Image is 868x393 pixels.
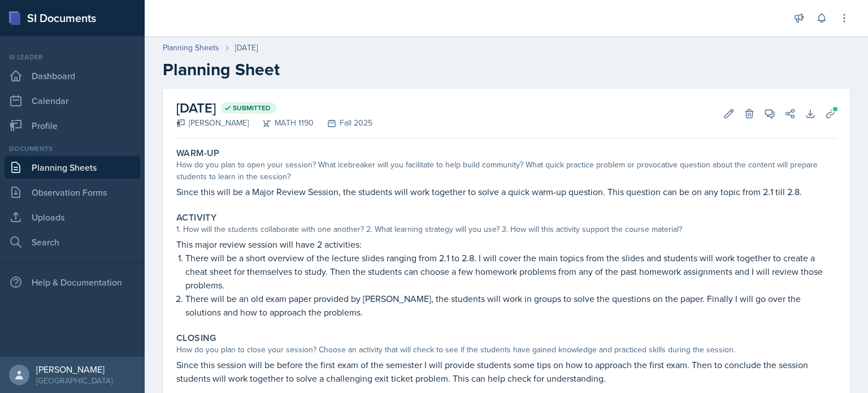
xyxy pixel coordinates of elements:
[314,117,372,129] div: Fall 2025
[5,52,140,62] div: Si leader
[176,358,836,385] p: Since this session will be before the first exam of the semester I will provide students some tip...
[5,271,140,293] div: Help & Documentation
[185,292,836,319] p: There will be an old exam paper provided by [PERSON_NAME], the students will work in groups to so...
[5,114,140,137] a: Profile
[176,344,836,356] div: How do you plan to close your session? Choose an activity that will check to see if the students ...
[185,251,836,292] p: There will be a short overview of the lecture slides ranging from 2.1 to 2.8. I will cover the ma...
[5,181,140,204] a: Observation Forms
[36,375,112,386] div: [GEOGRAPHIC_DATA]
[176,332,216,344] label: Closing
[5,156,140,179] a: Planning Sheets
[5,64,140,87] a: Dashboard
[163,42,219,54] a: Planning Sheets
[235,42,258,54] div: [DATE]
[249,117,314,129] div: MATH 1190
[5,89,140,112] a: Calendar
[176,98,372,118] h2: [DATE]
[176,148,220,159] label: Warm-Up
[176,223,836,235] div: 1. How will the students collaborate with one another? 2. What learning strategy will you use? 3....
[5,231,140,253] a: Search
[176,159,836,183] div: How do you plan to open your session? What icebreaker will you facilitate to help build community...
[233,103,271,113] span: Submitted
[176,117,249,129] div: [PERSON_NAME]
[163,59,850,80] h2: Planning Sheet
[5,144,140,154] div: Documents
[5,206,140,228] a: Uploads
[36,364,112,375] div: [PERSON_NAME]
[176,185,836,198] p: Since this will be a Major Review Session, the students will work together to solve a quick warm-...
[176,237,836,251] p: This major review session will have 2 activities:
[176,212,216,223] label: Activity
